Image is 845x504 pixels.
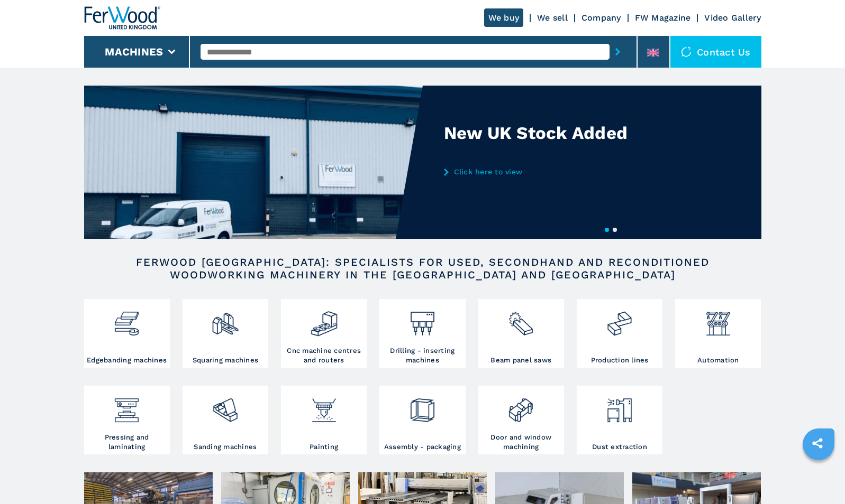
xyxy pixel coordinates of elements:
h3: Edgebanding machines [87,356,167,365]
img: sezionatrici_2.png [507,302,535,338]
img: pressa-strettoia.png [113,388,141,424]
div: Contact us [670,36,761,68]
a: Painting [281,386,367,454]
h3: Automation [697,356,739,365]
a: Production lines [577,299,662,368]
h3: Cnc machine centres and routers [284,346,364,365]
h3: Sanding machines [194,442,257,452]
h3: Production lines [591,356,649,365]
button: 1 [605,228,609,232]
a: FW Magazine [635,13,691,23]
a: sharethis [804,430,831,456]
h3: Beam panel saws [490,356,551,365]
img: linee_di_produzione_2.png [605,302,633,338]
img: automazione.png [704,302,732,338]
a: Door and window machining [478,386,564,454]
h2: FERWOOD [GEOGRAPHIC_DATA]: SPECIALISTS FOR USED, SECONDHAND AND RECONDITIONED WOODWORKING MACHINE... [118,256,728,281]
h3: Squaring machines [193,356,258,365]
a: Drilling - inserting machines [379,299,465,368]
img: New UK Stock Added [84,86,423,239]
img: foratrici_inseritrici_2.png [408,302,437,338]
a: Edgebanding machines [84,299,170,368]
a: Video Gallery [704,13,761,23]
a: We sell [537,13,568,23]
iframe: Chat [800,456,837,496]
button: Machines [105,45,163,58]
img: lavorazione_porte_finestre_2.png [507,388,535,424]
a: Sanding machines [183,386,268,454]
img: aspirazione_1.png [605,388,633,424]
img: Ferwood [84,6,160,30]
img: montaggio_imballaggio_2.png [408,388,437,424]
a: Assembly - packaging [379,386,465,454]
img: centro_di_lavoro_cnc_2.png [310,302,338,338]
h3: Drilling - inserting machines [382,346,462,365]
a: Dust extraction [577,386,662,454]
img: squadratrici_2.png [211,302,239,338]
h3: Assembly - packaging [384,442,461,452]
a: Click here to view [444,167,651,176]
button: submit-button [610,40,626,64]
h3: Dust extraction [592,442,647,452]
a: Beam panel saws [478,299,564,368]
a: Squaring machines [183,299,268,368]
img: levigatrici_2.png [211,388,239,424]
a: Company [581,13,621,23]
img: verniciatura_1.png [310,388,338,424]
a: Automation [675,299,761,368]
h3: Pressing and laminating [87,433,167,452]
img: Contact us [681,46,692,57]
button: 2 [613,228,617,232]
a: Cnc machine centres and routers [281,299,367,368]
img: bordatrici_1.png [113,302,141,338]
a: Pressing and laminating [84,386,170,454]
h3: Door and window machining [481,433,561,452]
h3: Painting [310,442,338,452]
a: We buy [484,8,524,27]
